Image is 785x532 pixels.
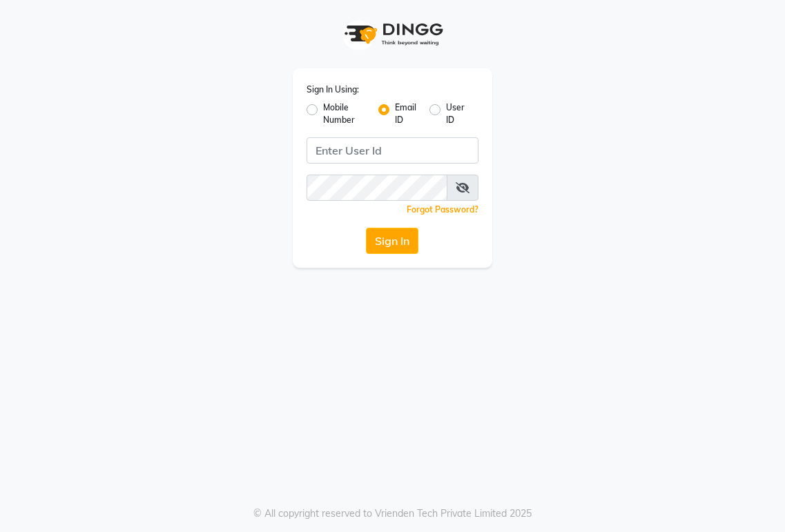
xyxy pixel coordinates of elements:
[337,14,447,55] img: logo1.svg
[446,101,467,126] label: User ID
[307,83,359,96] label: Sign In Using:
[323,101,367,126] label: Mobile Number
[307,137,479,164] input: Username
[366,228,418,254] button: Sign In
[407,204,478,215] a: Forgot Password?
[395,101,418,126] label: Email ID
[307,175,448,201] input: Username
